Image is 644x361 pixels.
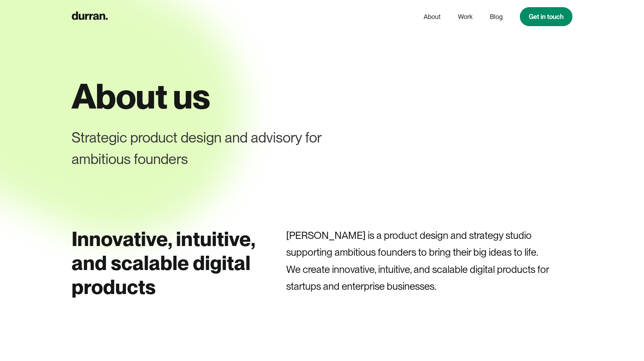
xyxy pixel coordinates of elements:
[72,227,258,299] h3: Innovative, intuitive, and scalable digital products
[72,10,108,24] a: home
[490,10,503,24] a: Blog
[424,10,441,24] a: About
[286,227,572,295] p: [PERSON_NAME] is a product design and strategy studio supporting ambitious founders to bring thei...
[72,77,572,115] h1: About us
[520,7,572,26] a: Get in touch
[458,10,473,24] a: Work
[72,127,381,170] div: Strategic product design and advisory for ambitious founders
